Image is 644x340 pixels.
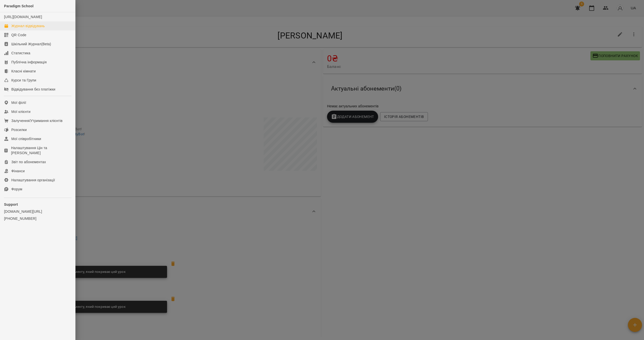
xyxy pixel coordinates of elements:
[11,100,26,105] div: Мої філії
[11,32,26,37] div: QR Code
[11,159,46,164] div: Звіт по абонементах
[11,168,25,174] div: Фінанси
[11,41,51,47] div: Шкільний Журнал(Beta)
[11,109,30,114] div: Мої клієнти
[11,87,55,92] div: Відвідування без платіжки
[4,4,33,8] span: Paradigm School
[11,51,30,56] div: Статистика
[11,118,63,123] div: Залучення/Утримання клієнтів
[11,127,27,132] div: Розсилки
[11,145,71,155] div: Налаштування Цін та [PERSON_NAME]
[11,178,55,183] div: Налаштування організації
[11,23,45,28] div: Журнал відвідувань
[4,216,71,221] a: [PHONE_NUMBER]
[11,60,47,65] div: Публічна інформація
[11,187,22,192] div: Форум
[11,78,36,83] div: Курси та Групи
[11,69,36,74] div: Класні кімнати
[4,202,71,207] p: Support
[4,15,42,19] a: [URL][DOMAIN_NAME]
[4,209,71,214] a: [DOMAIN_NAME][URL]
[11,136,41,141] div: Мої співробітники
